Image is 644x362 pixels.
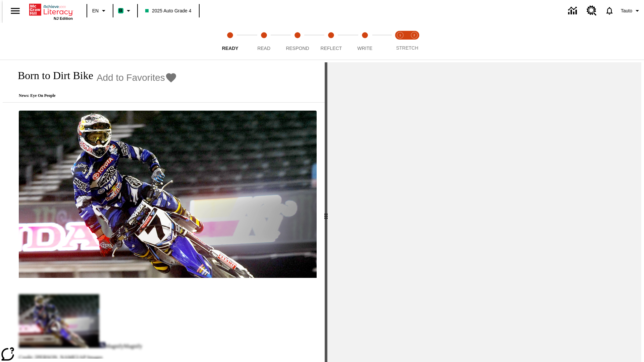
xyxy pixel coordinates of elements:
[390,23,410,60] button: Stretch Read step 1 of 2
[97,72,177,83] button: Add to Favorites - Born to Dirt Bike
[327,62,641,362] div: activity
[145,7,192,14] span: 2025 Auto Grade 4
[413,34,415,37] text: 2
[601,2,618,19] a: Notifications
[19,111,317,278] img: Motocross racer James Stewart flies through the air on his dirt bike.
[11,69,93,82] h1: Born to Dirt Bike
[244,23,283,60] button: Read step 2 of 5
[5,1,25,21] button: Open side menu
[97,72,165,83] span: Add to Favorites
[119,6,122,15] span: B
[286,46,309,51] span: Respond
[357,46,372,51] span: Write
[278,23,317,60] button: Respond step 3 of 5
[325,62,327,362] div: Press Enter or Spacebar and then press right and left arrow keys to move the slider
[54,16,73,20] span: NJ Edition
[621,7,632,14] span: Tauto
[92,7,99,14] span: EN
[257,46,270,51] span: Read
[564,2,583,20] a: Data Center
[11,93,177,98] p: News: Eye On People
[405,23,424,60] button: Stretch Respond step 2 of 2
[3,62,325,359] div: reading
[89,5,111,17] button: Language: EN, Select a language
[211,23,250,60] button: Ready step 1 of 5
[222,46,238,51] span: Ready
[29,2,73,20] div: Home
[345,23,384,60] button: Write step 5 of 5
[399,34,401,37] text: 1
[618,5,644,17] button: Profile/Settings
[321,46,342,51] span: Reflect
[115,5,135,17] button: Boost Class color is mint green. Change class color
[396,45,418,51] span: STRETCH
[583,2,601,20] a: Resource Center, Will open in new tab
[312,23,351,60] button: Reflect step 4 of 5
